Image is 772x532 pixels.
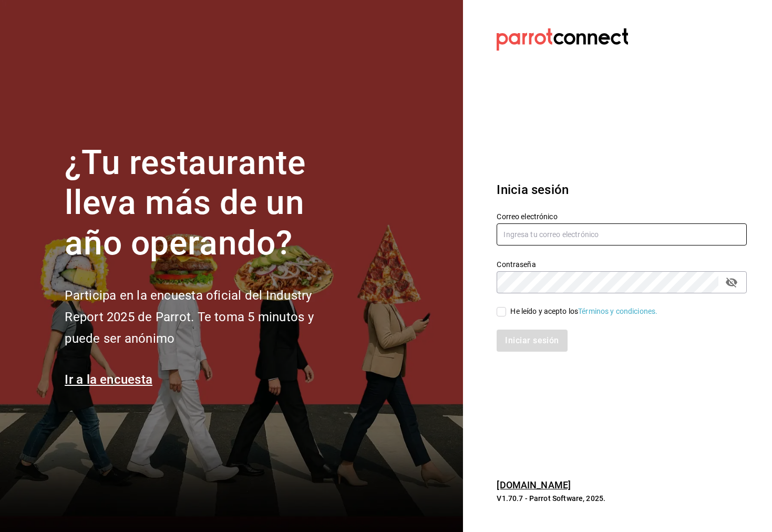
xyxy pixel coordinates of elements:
[65,143,348,264] h1: ¿Tu restaurante lleva más de un año operando?
[65,372,152,387] a: Ir a la encuesta
[510,306,657,317] div: He leído y acepto los
[497,212,747,220] label: Correo electrónico
[497,223,747,245] input: Ingresa tu correo electrónico
[497,479,571,490] a: [DOMAIN_NAME]
[497,180,747,199] h3: Inicia sesión
[497,260,747,268] label: Contraseña
[723,273,740,291] button: passwordField
[497,493,747,504] p: V1.70.7 - Parrot Software, 2025.
[578,307,657,315] a: Términos y condiciones.
[65,285,348,349] h2: Participa en la encuesta oficial del Industry Report 2025 de Parrot. Te toma 5 minutos y puede se...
